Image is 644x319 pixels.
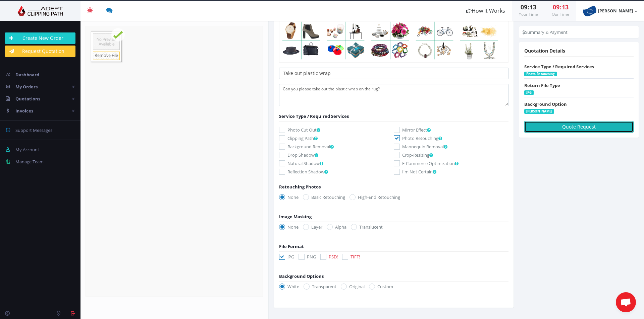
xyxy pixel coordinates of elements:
[279,194,299,201] label: None
[519,11,538,17] small: Your Time
[299,253,316,260] label: PNG
[279,253,508,280] div: Background Options
[5,6,75,16] img: Adept Graphics
[279,224,299,230] label: None
[304,283,336,290] label: Transparent
[524,64,594,70] span: Service Type / Required Services
[350,194,400,201] label: High-End Retouching
[279,253,294,260] label: JPG
[279,183,508,190] div: Retouching Photos
[329,254,338,260] span: PSD!
[524,82,560,88] span: Return File Type
[553,3,559,11] span: 09
[279,143,394,150] label: Background Removal
[524,48,565,54] span: Quotation Details
[279,152,394,158] label: Drop Shadow
[5,32,75,44] a: Create New Order
[279,194,508,220] div: Image Masking
[394,152,508,158] label: Crop-Resizing
[15,159,44,165] span: Manage Team
[394,127,508,133] label: Mirror Effect
[552,11,569,17] small: Our Time
[530,3,536,11] span: 13
[15,72,39,78] span: Dashboard
[576,1,644,21] a: [PERSON_NAME]
[279,68,508,79] input: Your Quotation Title
[279,283,299,290] label: White
[15,84,38,90] span: My Orders
[394,135,508,142] label: Photo Retouching
[93,52,120,60] a: Remove File
[15,108,33,114] span: Invoices
[303,224,322,230] label: Layer
[524,72,557,77] label: Photo Retouching
[523,29,568,35] li: Summary & Payment
[394,143,508,150] label: Mannequin Removal
[279,127,394,133] label: Photo Cut Out
[559,3,562,11] span: :
[279,160,394,167] label: Natural Shadow
[369,283,393,290] label: Custom
[460,1,512,21] a: How It Works
[15,147,39,153] span: My Account
[303,194,345,201] label: Basic Retouching
[527,3,530,11] span: :
[5,46,75,57] a: Request Quotation
[394,168,508,175] label: I'm Not Certain
[394,160,508,167] label: E-Commerce Optimization
[15,96,40,102] span: Quotations
[327,224,346,230] label: Alpha
[616,292,636,312] a: Open de chat
[598,8,633,14] strong: [PERSON_NAME]
[524,101,567,107] span: Background Option
[15,127,52,133] span: Support Messages
[351,254,360,260] span: TIFF!
[521,3,527,11] span: 09
[524,90,534,95] label: JPG
[583,4,596,17] img: timthumb.php
[341,283,365,290] label: Original
[279,224,508,250] div: File Format
[562,3,569,11] span: 13
[524,121,634,133] button: Quote Request
[279,168,394,175] label: Reflection Shadow
[351,224,383,230] label: Translucent
[279,135,394,142] label: Clipping Path
[279,113,508,119] div: Service Type / Required Services
[524,109,554,114] label: [PERSON_NAME]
